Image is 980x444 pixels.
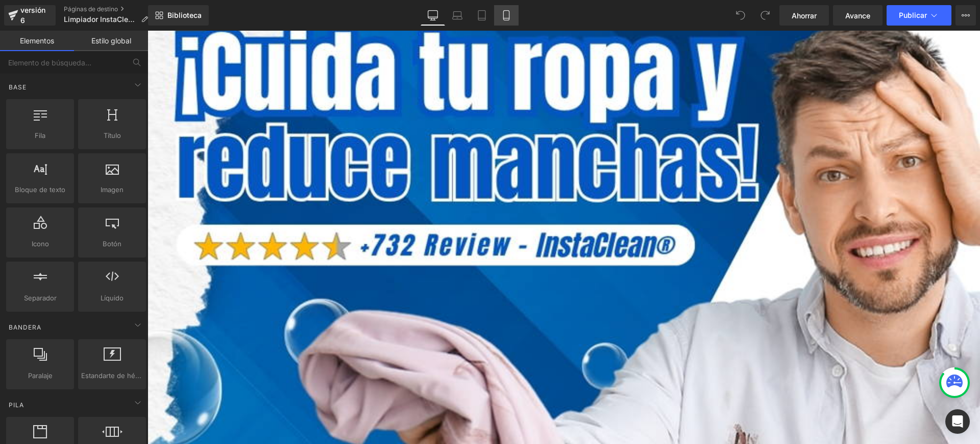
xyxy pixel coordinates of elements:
font: Bandera [9,323,41,331]
a: Computadora portátil [445,5,470,26]
font: Avance [845,11,870,20]
font: Base [9,83,27,91]
font: Elementos [20,36,54,45]
a: Tableta [470,5,494,26]
a: Páginas de destino [64,5,156,13]
font: Limpiador InstaClean® [64,15,141,24]
font: Icono [32,240,49,248]
a: Móvil [494,5,519,26]
a: Avance [833,5,883,26]
a: versión 6 [4,5,56,26]
a: De oficina [421,5,445,26]
font: Estandarte de héroe [81,371,146,380]
font: Bloque de texto [15,185,65,194]
font: Paralaje [28,371,53,380]
button: Más [955,5,976,26]
font: Separador [24,294,57,302]
button: Rehacer [755,5,775,26]
font: Líquido [101,294,124,302]
font: Páginas de destino [64,5,118,13]
font: Fila [35,131,45,139]
font: Estilo global [91,36,131,45]
div: Abrir Intercom Messenger [945,409,970,434]
font: Publicar [899,11,927,19]
button: Deshacer [730,5,751,26]
font: Imagen [101,185,124,194]
button: Publicar [887,5,951,26]
a: Nueva Biblioteca [148,5,209,26]
font: Título [104,131,121,139]
font: versión 6 [20,6,45,25]
font: Pila [9,401,24,409]
font: Biblioteca [167,11,202,19]
font: Botón [103,240,121,248]
font: Ahorrar [792,11,817,20]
